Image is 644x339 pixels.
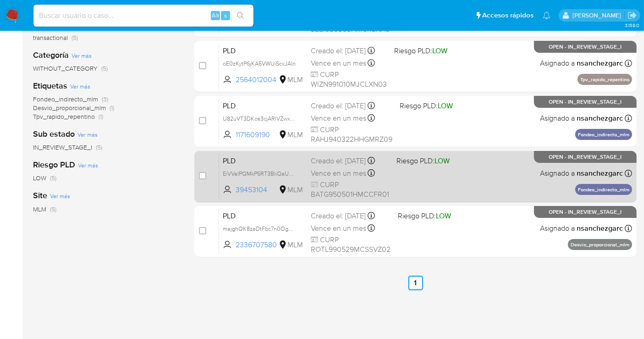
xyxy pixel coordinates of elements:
a: Notificaciones [543,11,550,19]
span: Alt [212,11,219,20]
span: 3.158.0 [625,22,639,29]
span: s [224,11,227,20]
span: Accesos rápidos [482,11,534,20]
a: Salir [627,11,637,20]
input: Buscar usuario o caso... [33,10,253,22]
p: nancy.sanchezgarcia@mercadolibre.com.mx [572,11,624,20]
button: search-icon [231,9,250,22]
